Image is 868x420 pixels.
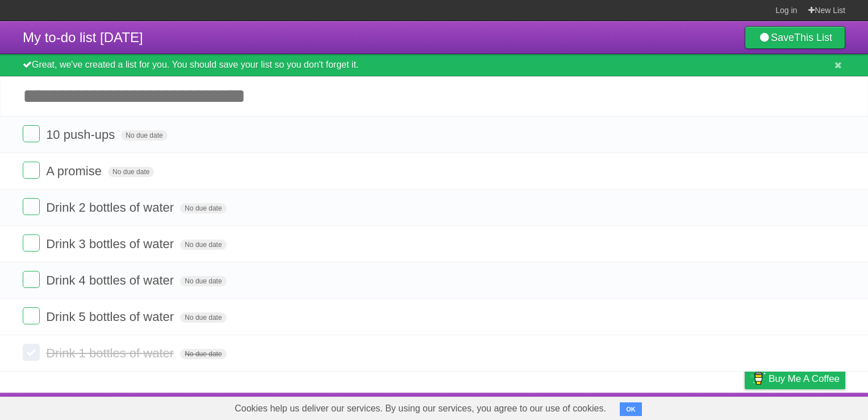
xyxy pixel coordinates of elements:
[745,368,845,389] a: Buy me a coffee
[23,271,40,288] label: Done
[180,349,226,359] span: No due date
[631,396,677,417] a: Developers
[46,127,118,142] span: 10 push-ups
[691,396,716,417] a: Terms
[108,167,154,177] span: No due date
[180,312,226,323] span: No due date
[620,402,642,416] button: OK
[774,396,845,417] a: Suggest a feature
[769,369,840,389] span: Buy me a coffee
[23,125,40,142] label: Done
[23,162,40,179] label: Done
[23,344,40,361] label: Done
[46,164,105,178] span: A promise
[46,237,177,251] span: Drink 3 bottles of water
[46,200,177,215] span: Drink 2 bottles of water
[794,32,832,43] b: This List
[46,310,177,324] span: Drink 5 bottles of water
[180,276,226,286] span: No due date
[730,396,759,417] a: Privacy
[23,30,143,45] span: My to-do list [DATE]
[594,396,617,417] a: About
[223,397,617,420] span: Cookies help us deliver our services. By using our services, you agree to our use of cookies.
[46,346,177,360] span: Drink 1 bottles of water
[23,307,40,324] label: Done
[180,203,226,213] span: No due date
[121,130,167,141] span: No due date
[180,240,226,250] span: No due date
[23,198,40,215] label: Done
[750,369,766,388] img: Buy me a coffee
[745,26,845,49] a: SaveThis List
[23,234,40,252] label: Done
[46,273,177,287] span: Drink 4 bottles of water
